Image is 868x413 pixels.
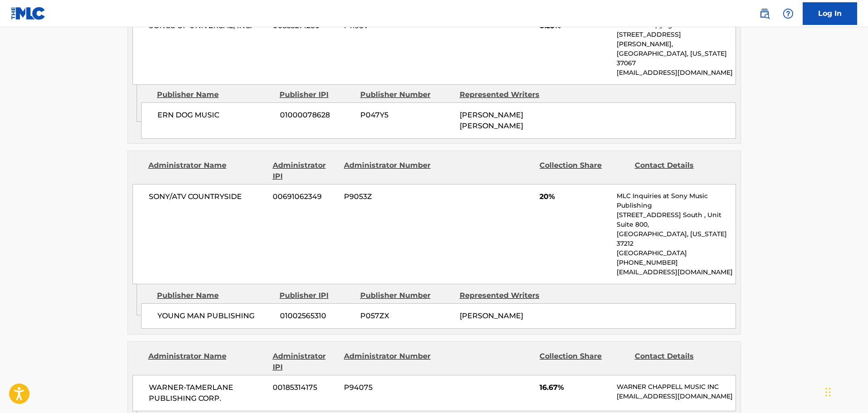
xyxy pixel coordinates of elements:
p: MLC Inquiries at Sony Music Publishing [617,191,735,210]
span: 01000078628 [280,110,353,121]
p: WARNER CHAPPELL MUSIC INC [617,382,735,392]
div: Administrator IPI [273,160,337,182]
span: [PERSON_NAME] [PERSON_NAME] [460,111,523,130]
img: search [759,8,770,19]
div: Administrator Name [148,160,266,182]
span: SONY/ATV COUNTRYSIDE [149,191,266,202]
span: WARNER-TAMERLANE PUBLISHING CORP. [149,382,266,404]
span: YOUNG MAN PUBLISHING [157,311,273,321]
span: P9053Z [344,191,432,202]
div: Publisher Name [157,290,273,301]
a: Public Search [755,5,774,23]
div: Drag [825,379,831,406]
p: [PHONE_NUMBER] [617,258,735,267]
p: [GEOGRAPHIC_DATA] [617,248,735,258]
div: Administrator Name [148,351,266,373]
div: Represented Writers [460,290,552,301]
span: 16.67% [539,382,610,393]
div: Contact Details [635,160,723,182]
div: Administrator Number [344,351,432,373]
p: [GEOGRAPHIC_DATA], [US_STATE] 37067 [617,49,735,68]
div: Publisher Name [157,89,273,100]
div: Collection Share [539,351,628,373]
p: [EMAIL_ADDRESS][DOMAIN_NAME] [617,68,735,78]
a: Log In [803,2,857,25]
span: ERN DOG MUSIC [157,110,273,121]
span: P057ZX [360,311,453,321]
div: Publisher IPI [280,89,353,100]
div: Publisher Number [360,89,453,100]
div: Represented Writers [460,89,552,100]
span: 00691062349 [273,191,337,202]
p: [GEOGRAPHIC_DATA], [US_STATE] 37212 [617,229,735,248]
div: Administrator Number [344,160,432,182]
div: Help [779,5,797,23]
div: Publisher IPI [280,290,353,301]
span: P047Y5 [360,110,453,121]
img: MLC Logo [11,7,46,20]
p: [EMAIL_ADDRESS][DOMAIN_NAME] [617,392,735,401]
span: [PERSON_NAME] [460,311,523,320]
iframe: Chat Widget [823,369,868,413]
span: 20% [539,191,610,202]
div: Administrator IPI [273,351,337,373]
div: Contact Details [635,351,723,373]
span: 00185314175 [273,382,337,393]
span: P94075 [344,382,432,393]
p: [STREET_ADDRESS] South , Unit Suite 800, [617,210,735,229]
img: help [783,8,794,19]
p: [EMAIL_ADDRESS][DOMAIN_NAME] [617,267,735,277]
p: [STREET_ADDRESS][PERSON_NAME], [617,30,735,49]
span: 01002565310 [280,311,353,321]
div: Publisher Number [360,290,453,301]
div: Collection Share [539,160,628,182]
